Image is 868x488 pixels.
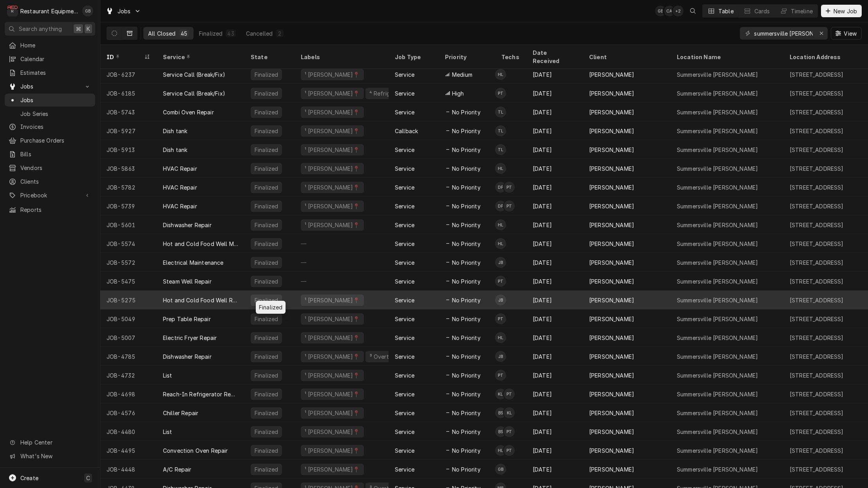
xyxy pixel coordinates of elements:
[445,53,487,61] div: Priority
[677,221,758,229] div: Summersville [PERSON_NAME]
[100,65,157,84] div: JOB-6237
[254,334,279,342] div: Finalized
[163,53,237,61] div: Service
[100,159,157,178] div: JOB-5863
[677,371,758,380] div: Summersville [PERSON_NAME]
[526,84,583,103] div: [DATE]
[304,221,361,229] div: ¹ [PERSON_NAME]📍
[526,328,583,347] div: [DATE]
[20,110,91,118] span: Job Series
[163,296,238,304] div: Hot and Cold Food Well Repair
[20,69,91,77] span: Estimates
[495,182,506,193] div: DP
[664,5,675,16] div: Chrissy Adams's Avatar
[163,164,197,173] div: HVAC Repair
[5,80,95,93] a: Go to Jobs
[526,366,583,385] div: [DATE]
[790,89,844,98] div: [STREET_ADDRESS]
[254,258,279,267] div: Finalized
[82,5,93,16] div: GB
[495,257,506,268] div: Jaired Brunty's Avatar
[677,352,758,361] div: Summersville [PERSON_NAME]
[495,163,506,174] div: HL
[20,452,90,460] span: What's New
[589,146,634,154] div: [PERSON_NAME]
[526,178,583,197] div: [DATE]
[304,352,361,361] div: ¹ [PERSON_NAME]📍
[495,238,506,249] div: HL
[163,221,212,229] div: Dishwasher Repair
[254,70,279,79] div: Finalized
[395,371,414,380] div: Service
[452,390,481,398] span: No Priority
[589,334,634,342] div: [PERSON_NAME]
[100,309,157,328] div: JOB-5049
[7,5,18,16] div: R
[677,390,758,398] div: Summersville [PERSON_NAME]
[20,96,91,104] span: Jobs
[504,389,515,399] div: Paxton Turner's Avatar
[677,89,758,98] div: Summersville [PERSON_NAME]
[304,390,361,398] div: ¹ [PERSON_NAME]📍
[655,5,666,16] div: Gary Beaver's Avatar
[718,7,734,15] div: Table
[589,352,634,361] div: [PERSON_NAME]
[526,121,583,140] div: [DATE]
[5,450,95,463] a: Go to What's New
[589,315,634,323] div: [PERSON_NAME]
[452,89,464,98] span: High
[304,89,361,98] div: ¹ [PERSON_NAME]📍
[832,7,859,15] span: New Job
[831,27,862,40] button: View
[20,191,80,199] span: Pricebook
[790,164,844,173] div: [STREET_ADDRESS]
[504,201,515,211] div: Paxton Turner's Avatar
[495,69,506,80] div: HL
[304,315,361,323] div: ¹ [PERSON_NAME]📍
[495,238,506,249] div: Huston Lewis's Avatar
[526,197,583,215] div: [DATE]
[821,5,862,17] button: New Job
[295,272,389,291] div: —
[5,120,95,133] a: Invoices
[19,25,62,33] span: Search anything
[251,53,288,61] div: State
[589,183,634,192] div: [PERSON_NAME]
[254,315,279,323] div: Finalized
[395,221,414,229] div: Service
[163,390,238,398] div: Reach-In Refrigerator Repair
[495,276,506,287] div: PT
[82,5,93,16] div: Gary Beaver's Avatar
[100,253,157,272] div: JOB-5572
[5,107,95,120] a: Job Series
[495,389,506,399] div: Kaleb Lewis's Avatar
[304,164,361,173] div: ¹ [PERSON_NAME]📍
[754,27,813,40] input: Keyword search
[452,334,481,342] span: No Priority
[5,203,95,216] a: Reports
[395,296,414,304] div: Service
[526,234,583,253] div: [DATE]
[790,127,844,135] div: [STREET_ADDRESS]
[677,70,758,79] div: Summersville [PERSON_NAME]
[452,315,481,323] span: No Priority
[163,127,187,135] div: Dish tank
[395,240,414,248] div: Service
[790,202,844,210] div: [STREET_ADDRESS]
[20,123,91,131] span: Invoices
[495,201,506,211] div: DP
[301,53,382,61] div: Labels
[504,389,515,399] div: PT
[452,352,481,361] span: No Priority
[118,7,131,15] span: Jobs
[526,253,583,272] div: [DATE]
[790,108,844,116] div: [STREET_ADDRESS]
[304,127,361,135] div: ¹ [PERSON_NAME]📍
[677,296,758,304] div: Summersville [PERSON_NAME]
[790,390,844,398] div: [STREET_ADDRESS]
[495,389,506,399] div: KL
[100,347,157,366] div: JOB-4785
[589,240,634,248] div: [PERSON_NAME]
[526,103,583,121] div: [DATE]
[452,70,472,79] span: Medium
